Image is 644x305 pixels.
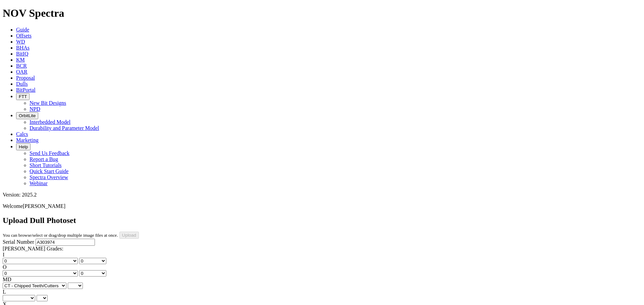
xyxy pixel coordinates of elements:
label: Serial Number [3,239,34,245]
label: O [3,264,7,270]
a: KM [16,57,25,63]
a: Short Tutorials [30,162,62,168]
a: New Bit Designs [30,100,66,106]
a: Marketing [16,137,39,143]
a: BitPortal [16,87,36,93]
button: OrbitLite [16,112,38,119]
button: FTT [16,93,30,100]
a: BCR [16,63,27,69]
a: Quick Start Guide [30,168,68,174]
a: Send Us Feedback [30,150,69,156]
a: Spectra Overview [30,174,68,180]
p: Welcome [3,203,641,209]
span: FTT [19,94,27,99]
a: Webinar [30,180,48,186]
a: BHAs [16,45,30,51]
a: Guide [16,27,29,32]
a: Durability and Parameter Model [30,125,99,131]
a: OAR [16,69,28,75]
a: Report a Bug [30,156,58,162]
label: L [3,289,6,295]
a: Interbedded Model [30,119,70,125]
span: [PERSON_NAME] [23,203,65,209]
button: Help [16,143,31,150]
label: I [3,252,4,257]
a: WD [16,39,25,45]
a: BitIQ [16,51,28,57]
span: Help [19,144,28,149]
h1: NOV Spectra [3,7,641,19]
a: Offsets [16,33,32,39]
h2: Upload Dull Photoset [3,216,641,225]
a: Calcs [16,131,28,137]
div: Version: 2025.2 [3,192,641,198]
span: OrbitLite [19,113,36,118]
a: Proposal [16,75,35,81]
a: Dulls [16,81,28,87]
a: NPD [30,106,40,112]
label: MD [3,277,11,282]
input: Upload [119,232,139,239]
small: You can browse/select or drag/drop multiple image files at once. [3,233,118,238]
div: [PERSON_NAME] Grades: [3,246,641,252]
